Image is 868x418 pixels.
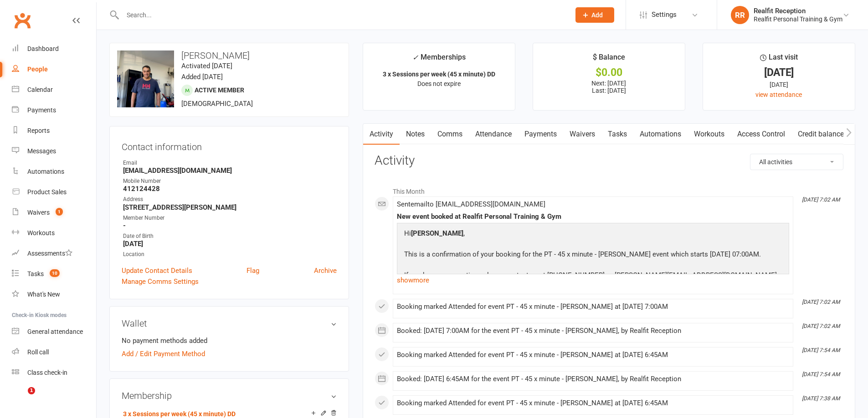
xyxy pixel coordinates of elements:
li: This Month [375,182,843,196]
div: Calendar [27,86,53,93]
span: Settings [652,5,677,25]
a: Flag [247,265,259,276]
div: $0.00 [541,68,677,77]
a: Workouts [688,124,731,145]
a: Waivers 1 [12,202,96,223]
strong: - [123,222,337,230]
div: $ Balance [593,51,625,68]
a: show more [397,274,789,287]
iframe: Intercom live chat [9,387,31,409]
a: Assessments [12,243,96,264]
div: Date of Birth [123,232,337,241]
div: [DATE] [711,80,847,90]
strong: [EMAIL_ADDRESS][DOMAIN_NAME] [123,166,337,175]
a: Automations [633,124,688,145]
span: Active member [195,86,244,94]
span: 10 [50,269,60,277]
p: If you have any questions please contact us at [PHONE_NUMBER] or [PERSON_NAME][EMAIL_ADDRESS][DOM... [402,270,781,283]
div: Booking marked Attended for event PT - 45 x minute - [PERSON_NAME] at [DATE] 6:45AM [397,351,789,359]
i: [DATE] 7:38 AM [802,395,840,402]
a: General attendance kiosk mode [12,322,96,342]
div: Payments [27,106,56,114]
div: Assessments [27,250,72,257]
a: Product Sales [12,182,96,202]
a: Roll call [12,342,96,363]
a: Activity [363,124,400,145]
img: image1696197382.png [117,50,174,107]
input: Search... [120,9,564,21]
span: 1 [28,387,35,394]
i: [DATE] 7:02 AM [802,299,840,305]
a: Automations [12,161,96,182]
h3: Contact information [122,138,337,152]
h3: Activity [375,154,843,168]
div: Booked: [DATE] 6:45AM for the event PT - 45 x minute - [PERSON_NAME], by Realfit Reception [397,375,789,383]
i: [DATE] 7:02 AM [802,323,840,329]
p: Hi , [402,228,781,241]
div: Booking marked Attended for event PT - 45 x minute - [PERSON_NAME] at [DATE] 7:00AM [397,303,789,311]
div: Automations [27,168,64,175]
i: [DATE] 7:54 AM [802,347,840,353]
div: People [27,65,48,73]
div: Memberships [412,51,466,68]
div: Workouts [27,229,55,237]
div: RR [731,6,749,24]
a: Tasks 10 [12,264,96,284]
a: Add / Edit Payment Method [122,348,205,359]
a: Calendar [12,80,96,100]
h3: Wallet [122,318,337,328]
a: Payments [518,124,563,145]
span: Does not expire [417,80,461,87]
a: Workouts [12,223,96,243]
div: Product Sales [27,188,67,196]
div: Reports [27,127,50,134]
button: Add [575,7,614,23]
span: 1 [56,208,63,216]
span: [DEMOGRAPHIC_DATA] [181,100,253,108]
a: Messages [12,141,96,161]
p: This is a confirmation of your booking for the PT - 45 x minute - [PERSON_NAME] event which start... [402,249,781,262]
span: Sent email to [EMAIL_ADDRESS][DOMAIN_NAME] [397,200,545,208]
a: Archive [314,265,337,276]
div: Realfit Reception [754,7,842,15]
div: Mobile Number [123,177,337,186]
a: Attendance [469,124,518,145]
div: General attendance [27,328,83,335]
a: Tasks [601,124,633,145]
li: No payment methods added [122,335,337,346]
i: ✓ [412,53,418,62]
strong: 412124428 [123,185,337,193]
h3: Membership [122,391,337,401]
a: view attendance [755,91,802,98]
div: Realfit Personal Training & Gym [754,15,842,23]
div: Email [123,159,337,167]
a: Waivers [563,124,601,145]
div: Waivers [27,209,50,216]
div: Member Number [123,214,337,222]
a: Notes [400,124,431,145]
h3: [PERSON_NAME] [117,50,341,60]
a: People [12,59,96,80]
span: Add [591,11,603,19]
strong: [PERSON_NAME] [411,229,463,237]
div: Class check-in [27,369,67,376]
div: Booking marked Attended for event PT - 45 x minute - [PERSON_NAME] at [DATE] 6:45AM [397,399,789,407]
div: [DATE] [711,68,847,77]
strong: [STREET_ADDRESS][PERSON_NAME] [123,203,337,212]
div: What's New [27,291,60,298]
div: Messages [27,147,56,155]
a: Access Control [731,124,791,145]
time: Activated [DATE] [181,62,232,70]
a: Credit balance [791,124,850,145]
p: Next: [DATE] Last: [DATE] [541,80,677,94]
div: Address [123,195,337,204]
a: Clubworx [11,9,34,32]
div: Roll call [27,348,49,356]
a: Payments [12,100,96,121]
a: Comms [431,124,469,145]
strong: [DATE] [123,240,337,248]
div: Booked: [DATE] 7:00AM for the event PT - 45 x minute - [PERSON_NAME], by Realfit Reception [397,327,789,335]
a: Manage Comms Settings [122,276,199,287]
a: Update Contact Details [122,265,192,276]
div: Tasks [27,270,44,277]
